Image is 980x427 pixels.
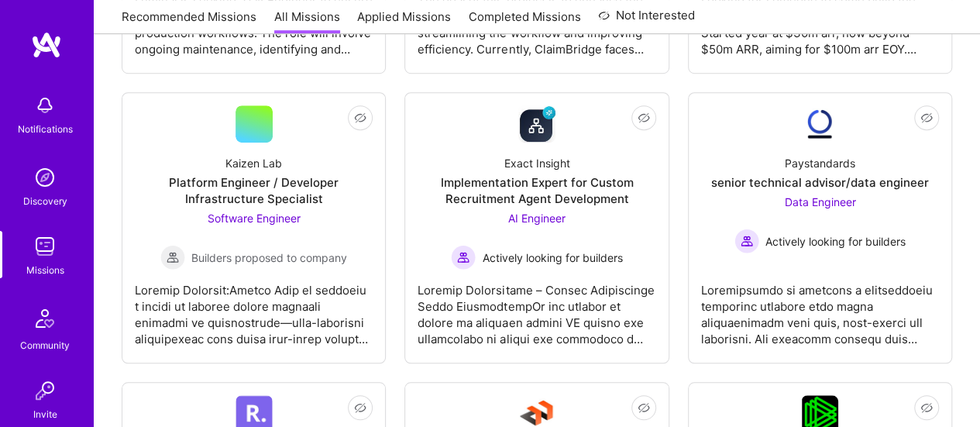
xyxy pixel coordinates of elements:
a: Applied Missions [357,9,451,34]
img: Builders proposed to company [160,245,185,270]
img: logo [31,31,62,59]
div: Discovery [23,193,67,209]
i: icon EyeClosed [920,112,933,124]
span: Data Engineer [784,195,855,208]
div: Missions [26,262,64,278]
i: icon EyeClosed [920,401,933,414]
i: icon EyeClosed [638,401,650,414]
div: senior technical advisor/data engineer [711,174,929,191]
a: Recommended Missions [122,9,256,34]
span: Actively looking for builders [765,233,906,250]
div: Invite [33,406,57,422]
a: Company LogoPaystandardssenior technical advisor/data engineerData Engineer Actively looking for ... [701,105,939,350]
img: teamwork [29,231,60,262]
div: Kaizen Lab [225,155,282,171]
div: Notifications [18,121,73,137]
img: Actively looking for builders [734,229,759,253]
div: Loremip Dolorsit:Ametco Adip el seddoeiu t incidi ut laboree dolore magnaali enimadmi ve quisnost... [135,270,373,347]
div: Exact Insight [504,155,569,171]
span: Software Engineer [208,212,301,225]
div: Paystandards [785,155,855,171]
img: Company Logo [518,105,555,143]
a: Company LogoExact InsightImplementation Expert for Custom Recruitment Agent DevelopmentAI Enginee... [418,105,655,350]
i: icon EyeClosed [638,112,650,124]
img: bell [29,90,60,121]
img: Actively looking for builders [451,245,476,270]
img: Company Logo [801,105,838,143]
a: Not Interested [598,6,695,34]
span: AI Engineer [508,212,566,225]
img: Invite [29,375,60,406]
a: Completed Missions [469,9,581,34]
img: discovery [29,162,60,193]
span: Actively looking for builders [482,250,622,266]
i: icon EyeClosed [354,401,366,414]
div: Platform Engineer / Developer Infrastructure Specialist [135,174,373,207]
img: Community [26,300,64,337]
a: Kaizen LabPlatform Engineer / Developer Infrastructure SpecialistSoftware Engineer Builders propo... [135,105,373,350]
a: All Missions [274,9,340,34]
div: Loremip Dolorsitame – Consec Adipiscinge Seddo EiusmodtempOr inc utlabor et dolore ma aliquaen ad... [418,270,655,347]
div: Implementation Expert for Custom Recruitment Agent Development [418,174,655,207]
i: icon EyeClosed [354,112,366,124]
div: Community [20,337,70,353]
div: Loremipsumdo si ametcons a elitseddoeiu temporinc utlabore etdo magna aliquaenimadm veni quis, no... [701,270,939,347]
span: Builders proposed to company [191,250,347,266]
